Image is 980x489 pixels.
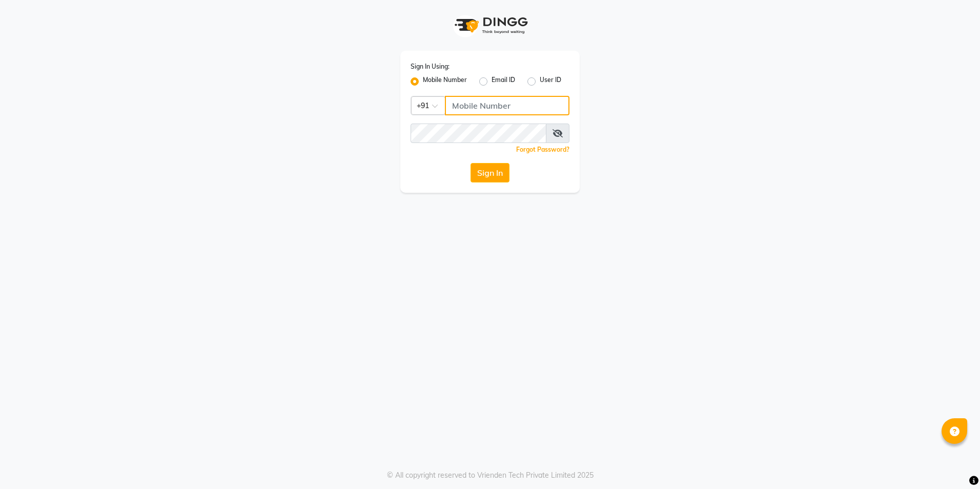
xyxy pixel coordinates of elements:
[445,96,569,115] input: Username
[411,124,546,143] input: Username
[471,163,509,182] button: Sign In
[492,75,515,88] label: Email ID
[449,10,531,40] img: logo1.svg
[411,62,450,71] label: Sign In Using:
[540,75,561,88] label: User ID
[423,75,467,88] label: Mobile Number
[516,146,569,153] a: Forgot Password?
